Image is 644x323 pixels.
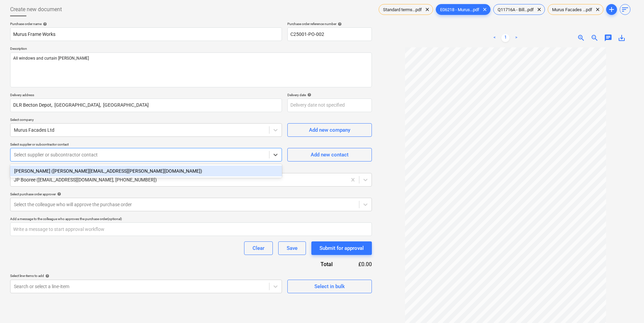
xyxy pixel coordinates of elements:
span: help [306,93,311,97]
span: E06218 - Murus...pdf [436,7,483,12]
p: Description [10,46,372,52]
div: [PERSON_NAME] ([PERSON_NAME][EMAIL_ADDRESS][PERSON_NAME][DOMAIN_NAME]) [10,166,282,176]
span: clear [535,5,543,14]
div: Total [284,260,343,268]
div: Delivery date [287,93,372,97]
span: add [607,5,616,14]
span: zoom_in [577,34,585,42]
button: Save [278,241,306,255]
div: Purchase order reference number [287,22,372,26]
p: Delivery address [10,93,282,99]
span: Murus Facades ...pdf [548,7,596,12]
span: sort [621,5,629,14]
div: £0.00 [343,260,372,268]
input: Reference number [287,27,372,41]
span: help [336,22,342,26]
a: Next page [512,34,520,42]
span: help [56,192,61,196]
span: save_alt [618,34,626,42]
button: Clear [244,241,273,255]
div: Murus Facades ...pdf [548,4,603,15]
div: Clear [253,244,264,253]
textarea: All windows and curtain [PERSON_NAME] [10,52,372,87]
button: Add new contact [287,148,372,161]
button: Select in bulk [287,280,372,293]
div: Select purchase order approver [10,192,372,196]
div: Submit for approval [319,244,364,253]
p: Select supplier or subcontractor contact [10,142,282,148]
input: Write a message to start approval workflow [10,222,372,236]
div: Add new contact [311,150,349,159]
div: Add new company [309,126,350,134]
span: help [44,274,49,278]
input: Delivery date not specified [287,99,372,112]
div: Standard terms...pdf [379,4,433,15]
div: Save [287,244,297,253]
button: Add new company [287,123,372,137]
span: help [42,22,47,26]
span: clear [594,5,602,14]
div: E06218 - Murus...pdf [436,4,491,15]
div: Q11716A - Bill...pdf [493,4,545,15]
button: Submit for approval [311,241,372,255]
div: Select in bulk [314,282,345,291]
a: Page 1 is your current page [501,34,509,42]
input: Document name [10,27,282,41]
div: Select line-items to add [10,274,282,278]
span: Q11716A - Bill...pdf [494,7,538,12]
div: Add a message to the colleague who approves the purchase order (optional) [10,217,372,221]
div: Purchase order name [10,22,282,26]
span: zoom_out [591,34,599,42]
span: Create new document [10,5,62,14]
p: Select company [10,117,282,123]
input: Delivery address [10,99,282,112]
div: David Cooper (david.cooper@murusfacades.co.uk) [10,166,282,176]
span: clear [423,5,431,14]
a: Previous page [491,34,499,42]
span: Standard terms...pdf [379,7,426,12]
span: chat [604,34,612,42]
iframe: Chat Widget [610,290,644,323]
span: clear [481,5,489,14]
